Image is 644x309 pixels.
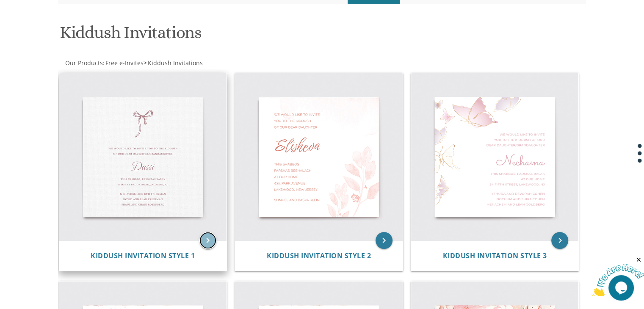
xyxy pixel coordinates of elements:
h1: Kiddush Invitations [60,23,405,48]
a: Kiddush Invitation Style 1 [91,252,195,260]
a: Our Products [64,59,103,67]
img: Kiddush Invitation Style 2 [235,73,403,241]
span: Kiddush Invitation Style 2 [267,251,371,260]
a: Kiddush Invitation Style 3 [443,252,547,260]
a: Kiddush Invitation Style 2 [267,252,371,260]
a: keyboard_arrow_right [551,232,568,249]
span: Free e-Invites [105,59,144,67]
iframe: chat widget [591,256,644,296]
div: : [58,59,322,67]
span: Kiddush Invitation Style 3 [443,251,547,260]
a: Free e-Invites [105,59,144,67]
a: keyboard_arrow_right [376,232,392,249]
span: Kiddush Invitation Style 1 [91,251,195,260]
a: keyboard_arrow_right [199,232,216,249]
span: > [144,59,203,67]
img: Kiddush Invitation Style 3 [411,73,579,241]
img: Kiddush Invitation Style 1 [59,73,227,241]
span: Kiddush Invitations [148,59,203,67]
a: Kiddush Invitations [147,59,203,67]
